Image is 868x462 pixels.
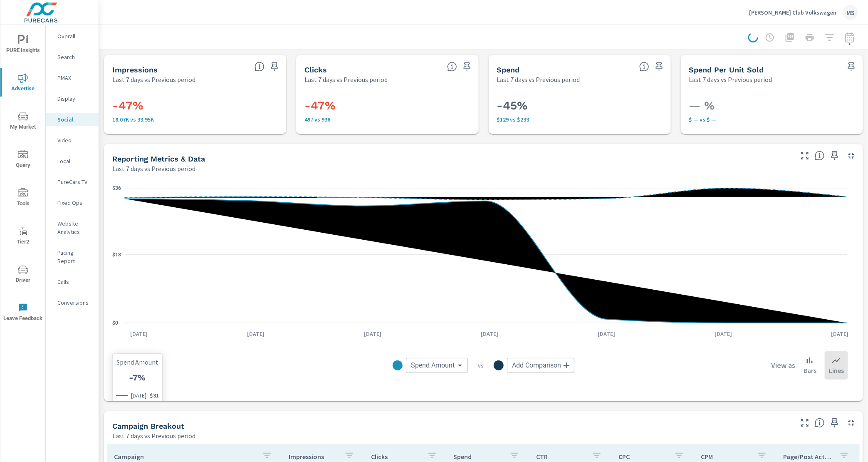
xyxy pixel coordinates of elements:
div: Display [46,92,99,105]
div: Conversions [46,296,99,309]
p: Last 7 days vs Previous period [497,75,580,84]
p: vs [468,362,494,369]
p: Last 7 days vs Previous period [689,75,772,84]
p: Clicks [371,452,420,461]
h5: Reporting Metrics & Data [112,154,205,163]
div: Add Comparison [507,358,574,373]
div: MS [843,5,858,20]
h5: Impressions [112,65,158,74]
span: Driver [3,265,43,285]
p: 497 vs 936 [304,116,470,123]
text: $0 [112,320,118,326]
button: Minimize Widget [845,416,858,430]
span: The number of times an ad was shown on your behalf. [255,62,265,72]
div: PMAX [46,72,99,84]
h3: -47% [304,99,470,113]
p: $ — vs $ — [689,116,855,123]
p: [DATE] [475,330,504,338]
p: Last 7 days vs Previous period [112,431,195,441]
p: [DATE] [358,330,387,338]
p: Lines [829,365,844,375]
p: Local [57,157,92,165]
span: Save this to your personalized report [845,60,858,73]
p: Display [57,94,92,103]
div: Calls [46,276,99,288]
span: Save this to your personalized report [460,60,474,73]
span: My Market [3,112,43,132]
span: Save this to your personalized report [268,60,281,73]
h3: — % [689,99,855,113]
span: This is a summary of Social performance results by campaign. Each column can be sorted. [815,418,825,428]
p: Video [57,136,92,144]
p: CPC [618,452,668,461]
h5: Campaign Breakout [112,422,184,430]
h5: Spend Per Unit Sold [689,65,764,74]
div: Social [46,113,99,126]
p: Last 7 days vs Previous period [304,75,388,84]
p: [DATE] [241,330,270,338]
p: $129 vs $233 [497,116,663,123]
p: Social [57,115,92,124]
h3: -47% [112,99,278,113]
p: PMAX [57,74,92,82]
p: Calls [57,278,92,286]
p: Bars [804,365,816,375]
div: Fixed Ops [46,196,99,209]
span: Spend Amount [411,361,455,370]
p: Spend Amount [116,357,158,367]
span: Understand Social data over time and see how metrics compare to each other. [815,151,825,161]
span: Leave Feedback [3,303,43,323]
span: Tools [3,188,43,209]
p: Fixed Ops [57,199,92,207]
p: Overall [57,32,92,40]
p: CPM [701,452,750,461]
p: Conversions [57,298,92,307]
span: Save this to your personalized report [828,416,841,430]
button: Minimize Widget [845,149,858,162]
p: Last 7 days vs Previous period [112,164,195,174]
div: Pacing Report [46,246,99,267]
p: Pacing Report [57,248,92,265]
p: Page/Post Action [784,452,833,461]
p: PureCars TV [57,178,92,186]
p: [DATE] [592,330,621,338]
h4: -7% [129,373,146,383]
div: nav menu [0,25,45,331]
div: Video [46,134,99,147]
h6: View as [771,361,795,370]
span: Query [3,150,43,170]
div: Overall [46,30,99,42]
p: $31 [150,392,159,399]
text: $36 [112,185,121,191]
button: Make Fullscreen [798,149,811,162]
h5: Clicks [304,65,327,74]
div: Website Analytics [46,217,99,238]
div: PureCars TV [46,176,99,188]
span: Save this to your personalized report [828,149,841,162]
text: $18 [112,252,121,258]
span: Advertise [3,73,43,94]
span: The amount of money spent on advertising during the period. [639,62,649,72]
span: Tier2 [3,226,43,247]
div: Search [46,51,99,63]
p: CTR [536,452,585,461]
p: Impressions [289,452,338,461]
div: Local [46,155,99,167]
h5: Spend [497,65,520,74]
p: [PERSON_NAME] Club Volkswagen [749,9,836,16]
button: Make Fullscreen [798,416,811,430]
p: [DATE] [826,330,855,338]
p: [DATE] [709,330,738,338]
span: The number of times an ad was clicked by a consumer. [447,62,457,72]
p: Campaign [114,452,255,461]
p: Spend [454,452,503,461]
p: [DATE] [131,391,146,400]
p: Website Analytics [57,219,92,236]
p: [DATE] [125,330,154,338]
p: Search [57,53,92,61]
span: Add Comparison [512,361,561,370]
div: Spend Amount [406,358,468,373]
p: 18,068 vs 33,950 [112,116,278,123]
span: PURE Insights [3,35,43,55]
h3: -45% [497,99,663,113]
